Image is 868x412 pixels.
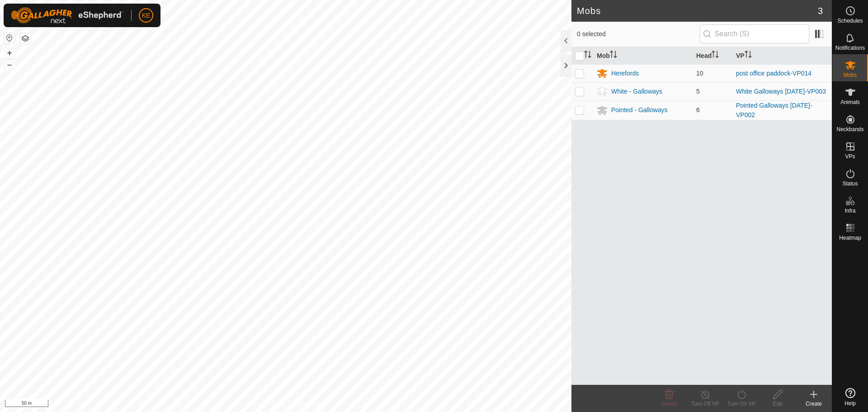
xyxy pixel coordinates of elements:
span: Notifications [835,45,865,51]
span: 6 [696,106,700,114]
button: + [4,47,15,58]
th: VP [732,47,832,65]
th: Mob [593,47,693,65]
a: Privacy Policy [250,400,284,408]
div: Pointed - Galloways [611,105,668,115]
div: Create [796,400,832,408]
span: Animals [840,99,860,105]
div: Herefords [611,69,639,78]
span: Help [844,401,856,406]
a: post office paddock-VP014 [736,70,811,77]
div: Edit [759,400,796,408]
p-sorticon: Activate to sort [712,52,719,59]
a: White Galloways [DATE]-VP003 [736,88,826,95]
span: 0 selected [577,29,700,39]
div: Turn On VP [723,400,759,408]
p-sorticon: Activate to sort [610,52,617,59]
button: Reset Map [4,33,15,43]
span: Schedules [837,18,863,24]
span: Status [842,181,858,186]
div: White - Galloways [611,87,662,96]
span: Neckbands [836,127,863,132]
span: 3 [818,4,823,18]
span: Infra [844,208,855,213]
a: Contact Us [295,400,321,408]
a: Help [832,384,868,410]
span: 5 [696,88,700,95]
div: Turn Off VP [687,400,723,408]
button: – [4,59,15,70]
th: Head [693,47,732,65]
span: 10 [696,70,703,77]
input: Search (S) [700,24,809,43]
p-sorticon: Activate to sort [584,52,591,59]
h2: Mobs [577,5,818,16]
p-sorticon: Activate to sort [745,52,752,59]
button: Map Layers [20,33,31,44]
a: Pointed Galloways [DATE]-VP002 [736,102,812,118]
span: Heatmap [839,235,861,241]
img: Gallagher Logo [11,7,124,24]
span: KE [142,11,151,20]
span: Delete [661,401,677,407]
span: Mobs [844,72,857,78]
span: VPs [845,154,855,159]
